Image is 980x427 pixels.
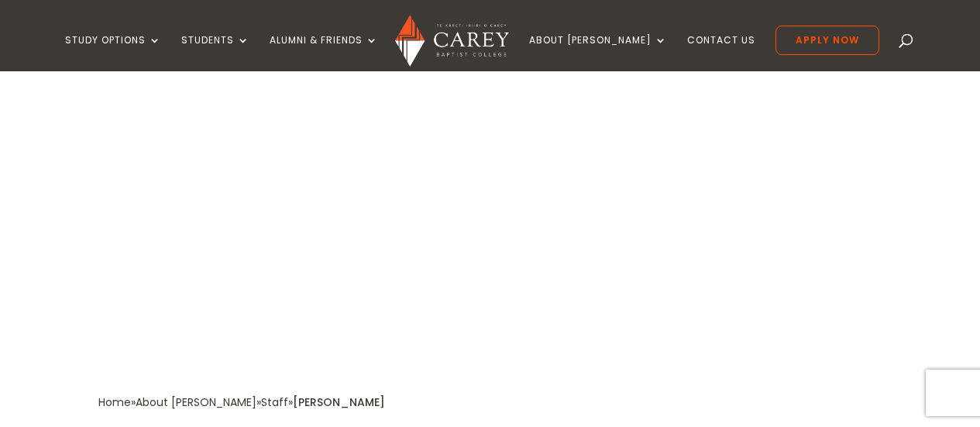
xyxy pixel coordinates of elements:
div: [PERSON_NAME] [293,392,385,413]
a: Apply Now [775,26,879,55]
div: » » » [98,392,293,413]
a: Students [181,35,249,71]
a: About [PERSON_NAME] [136,394,256,410]
img: Carey Baptist College [395,15,509,67]
a: Contact Us [687,35,755,71]
a: Alumni & Friends [270,35,378,71]
a: Home [98,394,131,410]
a: Study Options [65,35,161,71]
a: Staff [261,394,288,410]
a: About [PERSON_NAME] [529,35,667,71]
